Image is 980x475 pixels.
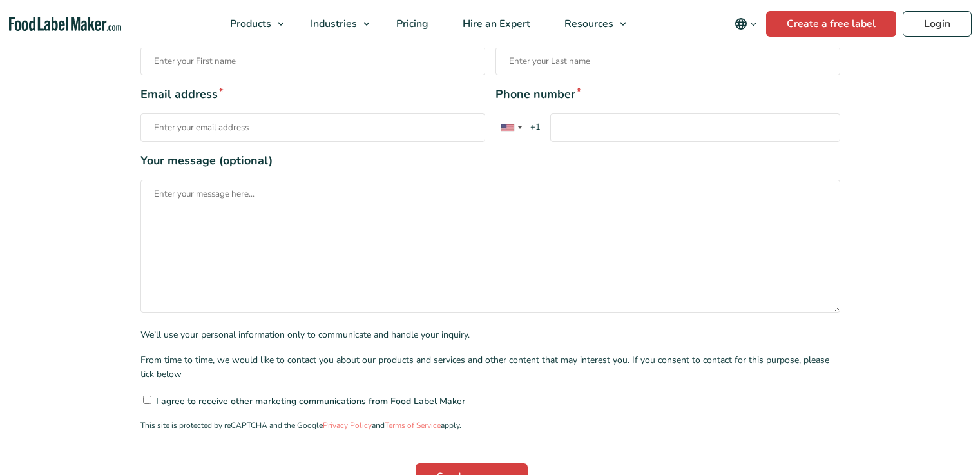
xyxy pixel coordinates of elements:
a: Food Label Maker homepage [9,17,121,32]
input: I agree to receive other marketing communications from Food Label Maker [143,396,151,404]
span: Resources [561,17,615,31]
span: Your message (optional) [140,152,840,170]
a: Privacy Policy [323,420,372,431]
span: Hire an Expert [459,17,532,31]
input: Last name* [495,47,840,75]
span: +1 [524,121,547,134]
span: Products [226,17,273,31]
span: Email address [140,86,485,103]
p: We’ll use your personal information only to communicate and handle your inquiry. [140,328,840,342]
textarea: Your message (optional) [140,180,840,313]
a: Login [903,11,972,37]
button: Change language [725,11,766,37]
a: Create a free label [766,11,896,37]
input: Phone number* List of countries+1 [550,113,840,142]
p: From time to time, we would like to contact you about our products and services and other content... [140,353,840,382]
p: This site is protected by reCAPTCHA and the Google and apply. [140,420,840,432]
a: Terms of Service [385,420,441,431]
span: Industries [307,17,358,31]
input: Email address* [140,113,485,142]
div: United States: +1 [496,114,526,141]
span: I agree to receive other marketing communications from Food Label Maker [153,395,465,407]
span: Pricing [392,17,430,31]
span: Phone number [495,86,840,103]
input: First name* [140,47,485,75]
